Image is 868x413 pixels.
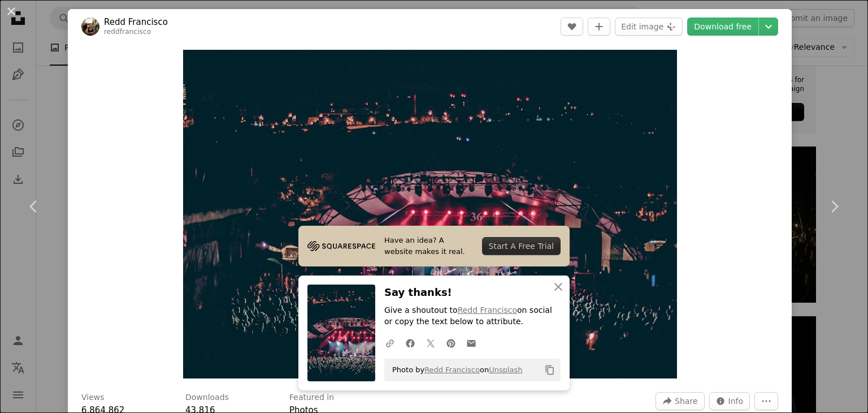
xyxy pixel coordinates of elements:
[185,392,229,403] h3: Downloads
[424,365,480,374] a: Redd Francisco
[709,392,750,410] button: Stats about this image
[588,18,610,36] button: Add to Collection
[183,50,677,378] img: group of people watching concert
[420,332,441,354] a: Share on Twitter
[800,152,868,261] a: Next
[384,306,561,328] p: Give a shoutout to on social or copy the text below to attribute.
[656,392,704,410] button: Share this image
[561,18,583,36] button: Like
[489,365,522,374] a: Unsplash
[183,50,677,378] button: Zoom in on this image
[728,393,744,410] span: Info
[615,18,683,36] button: Edit image
[441,332,461,354] a: Share on Pinterest
[458,306,517,315] a: Redd Francisco
[104,16,168,28] a: Redd Francisco
[687,18,758,36] a: Download free
[307,238,375,255] img: file-1705255347840-230a6ab5bca9image
[675,393,697,410] span: Share
[461,332,481,354] a: Share over email
[540,360,559,380] button: Copy to clipboard
[81,392,105,403] h3: Views
[289,392,334,403] h3: Featured in
[81,18,99,36] img: Go to Redd Francisco's profile
[384,285,561,301] h3: Say thanks!
[754,392,778,410] button: More Actions
[104,28,151,36] a: reddfrancisco
[384,235,473,257] span: Have an idea? A website makes it real.
[387,361,523,379] span: Photo by on
[400,332,420,354] a: Share on Facebook
[298,226,570,266] a: Have an idea? A website makes it real.Start A Free Trial
[482,237,561,255] div: Start A Free Trial
[759,18,778,36] button: Choose download size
